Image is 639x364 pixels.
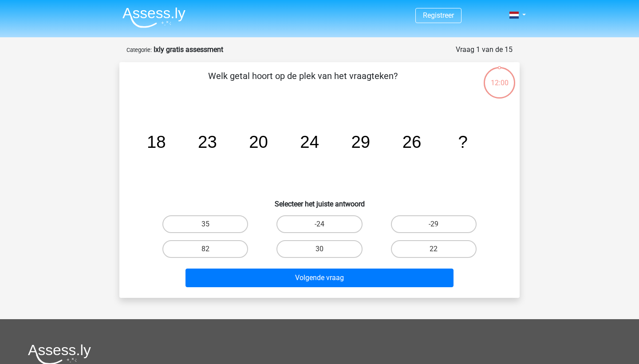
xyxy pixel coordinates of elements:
[134,69,472,96] p: Welk getal hoort op de plek van het vraagteken?
[154,45,223,54] strong: Ixly gratis assessment
[147,132,166,151] tspan: 18
[456,44,513,55] div: Vraag 1 van de 15
[391,240,477,258] label: 22
[458,132,467,151] tspan: ?
[300,132,319,151] tspan: 24
[402,132,422,151] tspan: 26
[276,215,362,233] label: -24
[249,132,268,151] tspan: 20
[276,240,362,258] label: 30
[391,215,477,233] label: -29
[198,132,217,151] tspan: 23
[423,11,454,20] a: Registreer
[126,47,152,53] small: Categorie:
[122,7,185,28] img: Assessly
[483,66,516,88] div: 12:00
[162,240,248,258] label: 82
[351,132,370,151] tspan: 29
[185,269,454,287] button: Volgende vraag
[162,215,248,233] label: 35
[134,193,505,208] h6: Selecteer het juiste antwoord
